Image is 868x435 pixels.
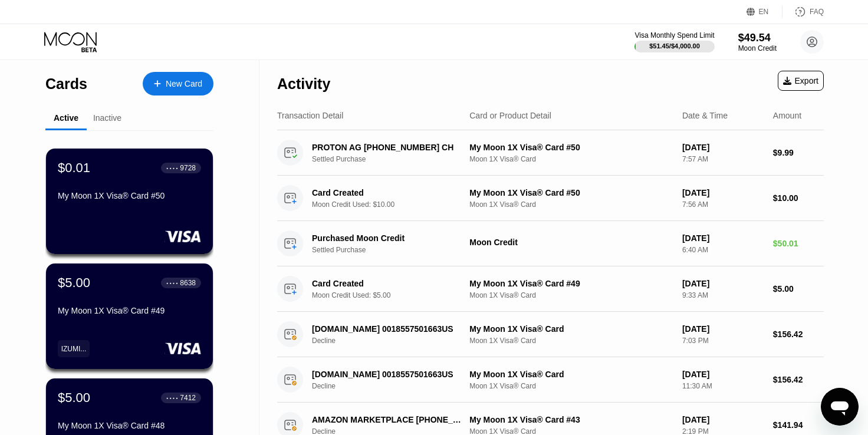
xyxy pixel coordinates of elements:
div: Export [783,76,818,85]
div: [DOMAIN_NAME] 0018557501663US [312,370,465,379]
div: My Moon 1X Visa® Card #50 [58,191,201,200]
div: $5.00 [773,284,824,294]
div: FAQ [810,8,824,16]
div: [DATE] [682,143,764,152]
div: My Moon 1X Visa® Card #49 [469,279,673,288]
div: Transaction Detail [277,111,343,120]
div: ● ● ● ● [166,396,178,400]
div: $0.01 [58,160,90,176]
div: [DATE] [682,370,764,379]
div: 9728 [180,164,196,172]
div: Decline [312,382,476,390]
div: $50.01 [773,239,824,248]
div: My Moon 1X Visa® Card #48 [58,421,201,430]
div: [DATE] [682,415,764,424]
div: $49.54 [738,32,777,44]
div: Moon 1X Visa® Card [469,200,673,209]
div: Decline [312,337,476,345]
div: Moon Credit [469,238,673,247]
div: Moon 1X Visa® Card [469,382,673,390]
div: Inactive [93,113,121,123]
div: My Moon 1X Visa® Card #43 [469,415,673,424]
div: $141.94 [773,420,824,430]
div: Moon 1X Visa® Card [469,291,673,299]
div: My Moon 1X Visa® Card [469,370,673,379]
div: IZUMI... [58,340,90,357]
div: ● ● ● ● [166,281,178,285]
div: Moon 1X Visa® Card [469,155,673,163]
div: EN [759,8,769,16]
div: IZUMI... [61,345,87,353]
div: [DOMAIN_NAME] 0018557501663USDeclineMy Moon 1X Visa® CardMoon 1X Visa® Card[DATE]7:03 PM$156.42 [277,312,824,357]
div: $156.42 [773,329,824,339]
div: Moon 1X Visa® Card [469,337,673,345]
div: Purchased Moon Credit [312,233,465,243]
div: 7:56 AM [682,200,764,209]
div: Purchased Moon CreditSettled PurchaseMoon Credit[DATE]6:40 AM$50.01 [277,221,824,266]
div: Visa Monthly Spend Limit [634,31,714,39]
div: $0.01● ● ● ●9728My Moon 1X Visa® Card #50 [46,149,213,254]
div: 11:30 AM [682,382,764,390]
div: [DATE] [682,188,764,197]
div: Active [54,113,78,123]
div: $5.00 [58,275,90,291]
div: Moon Credit Used: $10.00 [312,200,476,209]
div: My Moon 1X Visa® Card #50 [469,143,673,152]
div: 7412 [180,394,196,402]
div: 8638 [180,279,196,287]
div: My Moon 1X Visa® Card #50 [469,188,673,197]
div: $49.54Moon Credit [738,32,777,52]
div: Card CreatedMoon Credit Used: $5.00My Moon 1X Visa® Card #49Moon 1X Visa® Card[DATE]9:33 AM$5.00 [277,266,824,312]
iframe: Button to launch messaging window [821,388,859,426]
div: PROTON AG [PHONE_NUMBER] CH [312,143,465,152]
div: $9.99 [773,148,824,157]
div: Activity [277,75,330,93]
div: New Card [166,79,202,89]
div: Card Created [312,279,465,288]
div: $10.00 [773,193,824,203]
div: ● ● ● ● [166,166,178,170]
div: 6:40 AM [682,246,764,254]
div: $156.42 [773,375,824,384]
div: [DATE] [682,279,764,288]
div: My Moon 1X Visa® Card [469,324,673,334]
div: Card or Product Detail [469,111,551,120]
div: FAQ [782,6,824,18]
div: [DOMAIN_NAME] 0018557501663USDeclineMy Moon 1X Visa® CardMoon 1X Visa® Card[DATE]11:30 AM$156.42 [277,357,824,403]
div: PROTON AG [PHONE_NUMBER] CHSettled PurchaseMy Moon 1X Visa® Card #50Moon 1X Visa® Card[DATE]7:57 ... [277,130,824,176]
div: [DATE] [682,324,764,334]
div: Moon Credit [738,44,777,52]
div: 7:03 PM [682,337,764,345]
div: AMAZON MARKETPLACE [PHONE_NUMBER] US [312,415,465,424]
div: Cards [45,75,87,93]
div: $5.00 [58,390,90,406]
div: $51.45 / $4,000.00 [649,42,700,50]
div: Moon Credit Used: $5.00 [312,291,476,299]
div: 7:57 AM [682,155,764,163]
div: Visa Monthly Spend Limit$51.45/$4,000.00 [634,31,714,52]
div: Settled Purchase [312,155,476,163]
div: My Moon 1X Visa® Card #49 [58,306,201,315]
div: Settled Purchase [312,246,476,254]
div: Export [778,71,824,91]
div: Card CreatedMoon Credit Used: $10.00My Moon 1X Visa® Card #50Moon 1X Visa® Card[DATE]7:56 AM$10.00 [277,176,824,221]
div: EN [747,6,782,18]
div: Date & Time [682,111,728,120]
div: [DOMAIN_NAME] 0018557501663US [312,324,465,334]
div: $5.00● ● ● ●8638My Moon 1X Visa® Card #49IZUMI... [46,263,213,369]
div: 9:33 AM [682,291,764,299]
div: Amount [773,111,801,120]
div: New Card [143,72,213,95]
div: Card Created [312,188,465,197]
div: [DATE] [682,233,764,243]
